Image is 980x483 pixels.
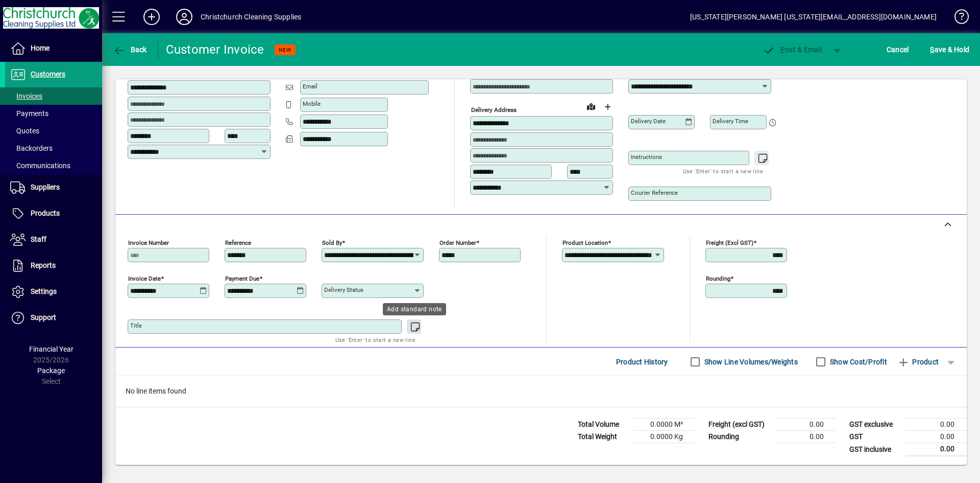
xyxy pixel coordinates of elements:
span: Product History [616,354,668,370]
span: Financial Year [29,345,73,353]
mat-label: Title [130,322,142,329]
a: Products [5,201,102,226]
mat-hint: Use 'Enter' to start a new line [335,334,415,346]
div: No line items found [115,376,967,407]
mat-label: Invoice date [128,275,161,282]
a: Settings [5,279,102,305]
span: Home [31,44,50,52]
span: Staff [31,235,46,243]
td: Freight (excl GST) [703,419,775,431]
label: Show Cost/Profit [828,357,887,367]
a: Payments [5,105,102,122]
span: Customers [31,70,65,78]
button: Save & Hold [927,40,972,59]
span: NEW [279,47,291,53]
a: Reports [5,253,102,279]
span: Invoices [10,92,42,100]
mat-label: Freight (excl GST) [706,239,753,246]
span: ave & Hold [930,41,969,58]
span: Package [37,366,65,375]
span: Back [113,45,147,54]
button: Product [892,353,944,371]
span: Payments [10,109,48,118]
span: Communications [10,162,70,170]
a: Suppliers [5,175,102,200]
span: Reports [31,261,56,269]
span: Product [897,354,939,370]
button: Choose address [599,99,616,115]
mat-label: Courier Reference [631,189,678,196]
div: Add standard note [383,303,446,315]
mat-label: Delivery time [713,118,748,125]
div: Christchurch Cleaning Supplies [201,9,301,25]
a: View on map [583,98,599,114]
td: 0.0000 M³ [634,419,695,431]
td: GST exclusive [844,419,905,431]
td: Total Volume [573,419,634,431]
a: Quotes [5,122,102,140]
span: Backorders [10,144,53,152]
a: Home [5,36,102,61]
mat-label: Payment due [225,275,259,282]
a: Communications [5,157,102,174]
td: 0.00 [905,419,967,431]
span: S [930,45,934,54]
td: GST [844,431,905,443]
a: Backorders [5,140,102,157]
a: Support [5,305,102,331]
td: 0.0000 Kg [634,431,695,443]
app-page-header-button: Back [102,40,158,59]
td: GST inclusive [844,443,905,456]
mat-label: Email [303,83,317,90]
label: Show Line Volumes/Weights [702,357,798,367]
td: Rounding [703,431,775,443]
span: Products [31,209,60,217]
td: Total Weight [573,431,634,443]
button: Cancel [884,40,912,59]
span: Cancel [887,41,909,58]
mat-label: Instructions [631,153,662,160]
a: Knowledge Base [947,2,967,35]
span: ost & Email [763,45,822,54]
a: Staff [5,227,102,252]
td: 0.00 [905,431,967,443]
mat-label: Reference [225,239,251,246]
span: P [780,45,785,54]
mat-hint: Use 'Enter' to start a new line [683,165,763,177]
a: Invoices [5,87,102,105]
button: Profile [168,8,201,26]
mat-label: Rounding [706,275,730,282]
mat-label: Sold by [322,239,342,246]
button: Copy to Delivery address [257,63,273,79]
mat-label: Order number [439,239,476,246]
span: Settings [31,287,57,295]
button: Add [135,8,168,26]
mat-label: Product location [562,239,608,246]
td: 0.00 [775,431,836,443]
span: Support [31,313,56,321]
span: Suppliers [31,183,60,191]
td: 0.00 [905,443,967,456]
button: Post & Email [757,40,827,59]
button: Back [110,40,150,59]
button: Product History [612,353,672,371]
span: Quotes [10,127,39,135]
div: [US_STATE][PERSON_NAME] [US_STATE][EMAIL_ADDRESS][DOMAIN_NAME] [690,9,937,25]
mat-label: Delivery date [631,118,666,125]
div: Customer Invoice [166,41,264,58]
mat-label: Invoice number [128,239,169,246]
mat-label: Mobile [303,100,321,107]
td: 0.00 [775,419,836,431]
mat-label: Delivery status [324,286,363,293]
